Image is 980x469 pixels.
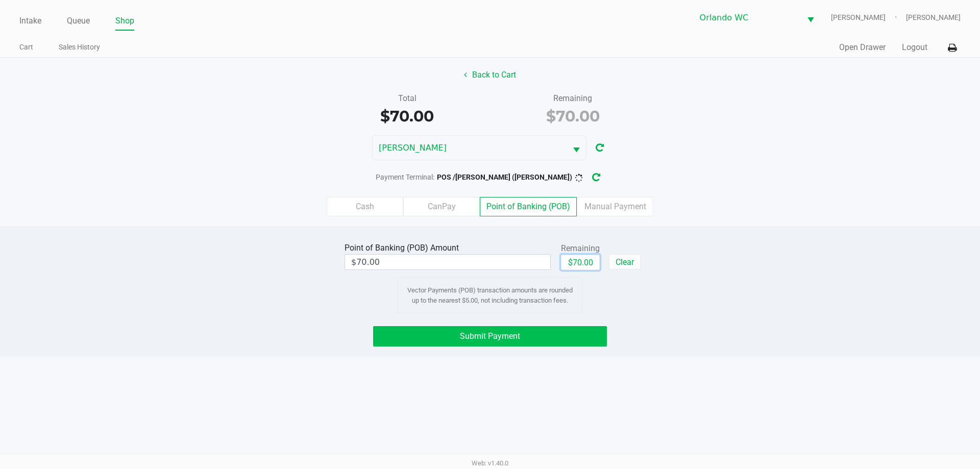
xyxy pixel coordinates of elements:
[332,105,482,128] div: $70.00
[609,254,641,269] button: Clear
[67,14,90,28] a: Queue
[567,136,586,160] button: Select
[460,331,520,341] span: Submit Payment
[831,12,906,23] span: [PERSON_NAME]
[373,326,607,347] button: Submit Payment
[345,242,463,254] div: Point of Banking (POB) Amount
[700,12,795,24] span: Orlando WC
[561,255,600,270] button: $70.00
[19,41,33,54] a: Cart
[332,92,482,105] div: Total
[902,41,927,54] button: Logout
[19,14,41,28] a: Intake
[59,41,100,54] a: Sales History
[839,41,886,54] button: Open Drawer
[376,173,434,181] span: Payment Terminal:
[480,197,577,216] label: Point of Banking (POB)
[472,459,508,467] span: Web: v1.40.0
[498,105,648,128] div: $70.00
[906,12,961,23] span: [PERSON_NAME]
[437,173,572,181] span: POS /[PERSON_NAME] ([PERSON_NAME])
[561,242,600,255] div: Remaining
[577,197,653,216] label: Manual Payment
[403,197,480,216] label: CanPay
[457,65,523,85] button: Back to Cart
[398,277,582,313] div: Vector Payments (POB) transaction amounts are rounded up to the nearest $5.00, not including tran...
[115,14,134,28] a: Shop
[801,6,820,30] button: Select
[498,92,648,105] div: Remaining
[327,197,403,216] label: Cash
[379,142,560,154] span: [PERSON_NAME]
